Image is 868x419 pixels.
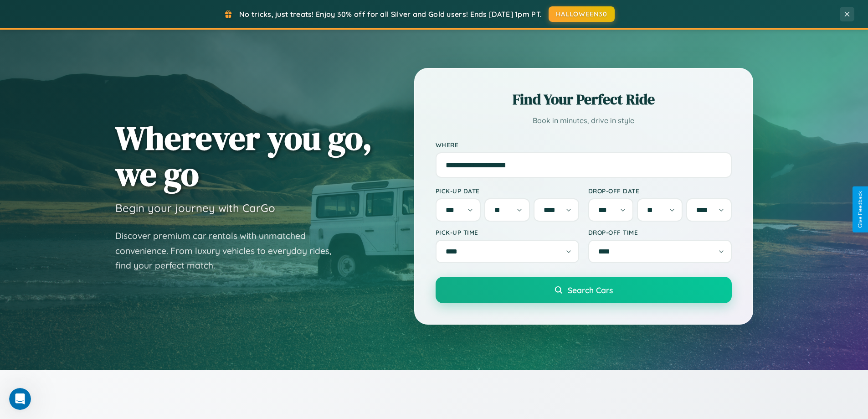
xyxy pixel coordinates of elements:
[436,114,732,127] p: Book in minutes, drive in style
[549,6,615,22] button: HALLOWEEN30
[9,388,31,410] iframe: Intercom live chat
[436,141,732,149] label: Where
[857,191,863,228] div: Give Feedback
[568,285,613,295] span: Search Cars
[115,201,275,215] h3: Begin your journey with CarGo
[588,228,732,236] label: Drop-off Time
[239,10,542,19] span: No tricks, just treats! Enjoy 30% off for all Silver and Gold users! Ends [DATE] 1pm PT.
[436,187,579,195] label: Pick-up Date
[115,120,372,192] h1: Wherever you go, we go
[436,277,732,303] button: Search Cars
[588,187,732,195] label: Drop-off Date
[436,89,732,109] h2: Find Your Perfect Ride
[115,228,343,273] p: Discover premium car rentals with unmatched convenience. From luxury vehicles to everyday rides, ...
[436,228,579,236] label: Pick-up Time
